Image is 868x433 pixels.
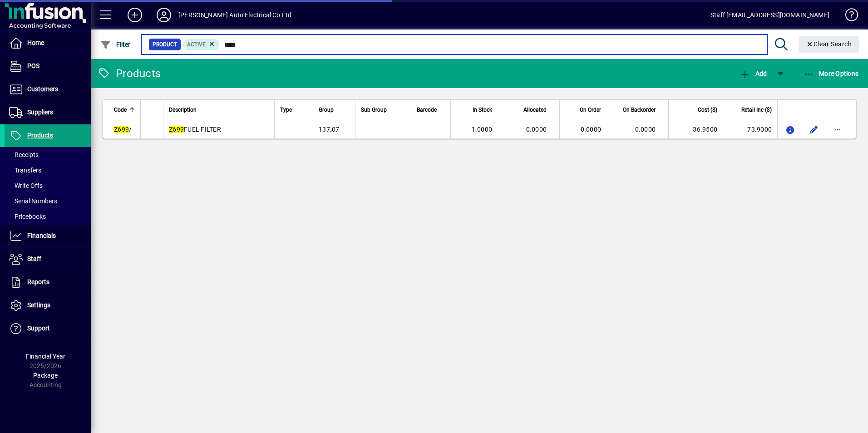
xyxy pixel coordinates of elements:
span: Sub Group [361,105,387,115]
div: In Stock [456,105,500,115]
em: Z699 [114,126,129,133]
span: Filter [100,41,131,48]
span: Serial Numbers [9,197,57,205]
span: On Backorder [623,105,656,115]
button: Edit [807,122,821,137]
span: Transfers [9,167,41,174]
span: FUEL FILTER [169,126,221,133]
span: Reports [27,278,49,285]
span: 0.0000 [581,126,602,133]
div: [PERSON_NAME] Auto Electrical Co Ltd [178,8,291,22]
div: Sub Group [361,105,405,115]
span: More Options [804,70,859,77]
div: On Order [565,105,609,115]
div: Allocated [511,105,555,115]
span: Write Offs [9,182,43,189]
td: 36.9500 [668,120,723,138]
button: Add [120,7,149,23]
span: Package [33,372,58,379]
span: Financial Year [26,353,65,360]
a: Staff [5,248,91,271]
span: Settings [27,301,50,309]
span: Support [27,325,50,332]
span: Allocated [523,105,547,115]
span: 0.0000 [635,126,656,133]
em: Z699 [169,126,184,133]
a: Transfers [5,162,91,178]
a: Knowledge Base [838,2,857,31]
span: On Order [580,105,601,115]
a: Support [5,317,91,340]
a: Financials [5,225,91,247]
a: Write Offs [5,178,91,193]
a: Pricebooks [5,209,91,224]
a: Serial Numbers [5,193,91,209]
button: Add [737,65,769,82]
div: Code [114,105,135,115]
span: Group [319,105,334,115]
a: Reports [5,271,91,294]
span: Receipts [9,151,39,158]
span: / [114,126,132,133]
button: Filter [98,36,133,53]
span: 0.0000 [526,126,547,133]
span: Retail Inc ($) [741,105,772,115]
span: Product [153,40,177,49]
span: Active [187,41,206,48]
span: Barcode [417,105,437,115]
button: More options [830,122,845,137]
button: More Options [801,65,861,82]
span: Pricebooks [9,213,46,220]
span: In Stock [473,105,492,115]
button: Profile [149,7,178,23]
a: POS [5,55,91,78]
div: Products [98,66,161,81]
button: Clear [799,36,859,53]
a: Settings [5,294,91,317]
span: Cost ($) [698,105,717,115]
a: Suppliers [5,101,91,124]
div: Staff [EMAIL_ADDRESS][DOMAIN_NAME] [710,8,829,22]
span: POS [27,62,39,69]
td: 73.9000 [723,120,777,138]
span: Type [280,105,292,115]
span: Description [169,105,197,115]
a: Receipts [5,147,91,162]
div: Barcode [417,105,445,115]
span: Staff [27,255,41,262]
span: Code [114,105,127,115]
mat-chip: Activation Status: Active [183,39,220,50]
div: Group [319,105,350,115]
span: 1.0000 [472,126,493,133]
span: 137.07 [319,126,340,133]
a: Customers [5,78,91,101]
span: Products [27,132,53,139]
div: Description [169,105,269,115]
span: Financials [27,232,56,239]
span: Add [740,70,767,77]
a: Home [5,32,91,54]
span: Customers [27,85,58,93]
span: Home [27,39,44,46]
span: Suppliers [27,108,53,116]
span: Clear Search [806,40,852,48]
div: On Backorder [620,105,664,115]
div: Type [280,105,307,115]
